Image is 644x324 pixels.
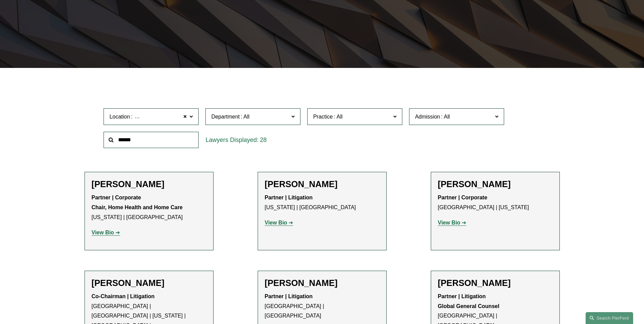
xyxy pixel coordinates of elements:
strong: Chair, Home Health and Home Care [92,204,183,210]
p: [US_STATE] | [GEOGRAPHIC_DATA] [92,193,206,222]
strong: Partner | Corporate [438,195,487,200]
a: View Bio [438,220,466,226]
h2: [PERSON_NAME] [92,179,206,190]
h2: [PERSON_NAME] [438,179,553,190]
strong: Partner | Litigation [265,195,313,200]
h2: [PERSON_NAME] [265,278,380,288]
strong: Co-Chairman | Litigation [92,293,155,299]
a: Search this site [586,312,633,324]
h2: [PERSON_NAME] [438,278,553,288]
p: [US_STATE] | [GEOGRAPHIC_DATA] [265,193,380,213]
span: [GEOGRAPHIC_DATA] [133,112,190,121]
a: View Bio [92,230,120,235]
strong: Partner | Litigation [265,293,313,299]
h2: [PERSON_NAME] [265,179,380,190]
span: Department [211,114,240,120]
strong: View Bio [92,230,114,235]
span: Admission [415,114,440,120]
strong: View Bio [438,220,460,226]
span: Practice [313,114,333,120]
p: [GEOGRAPHIC_DATA] | [GEOGRAPHIC_DATA] [265,292,380,321]
strong: Partner | Litigation Global General Counsel [438,293,499,309]
strong: View Bio [265,220,287,226]
p: [GEOGRAPHIC_DATA] | [US_STATE] [438,193,553,213]
span: Location [109,114,130,120]
strong: Partner | Corporate [92,195,141,200]
h2: [PERSON_NAME] [92,278,206,288]
span: 28 [260,137,266,143]
a: View Bio [265,220,293,226]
